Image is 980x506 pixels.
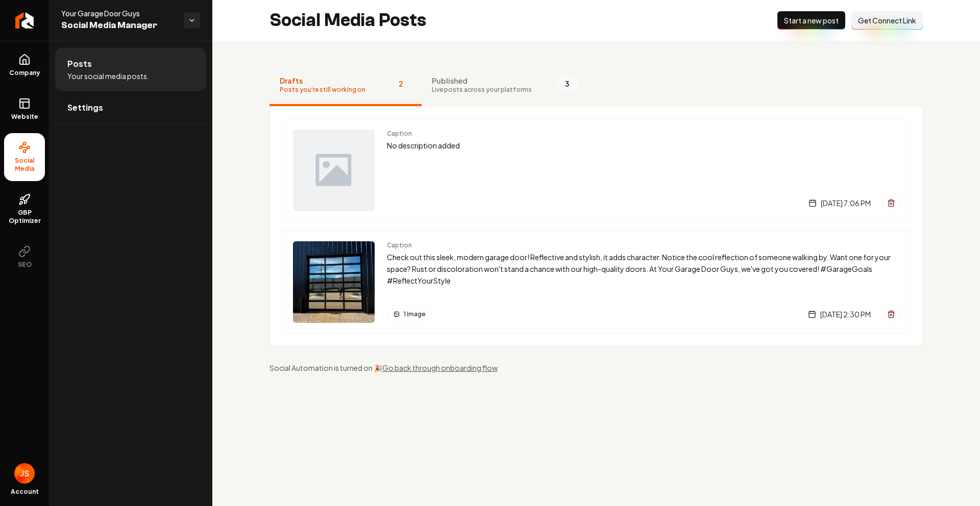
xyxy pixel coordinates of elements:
[280,75,365,86] span: Drafts
[4,237,45,277] button: SEO
[280,86,365,94] span: Posts you're still working on
[67,102,103,114] span: Settings
[432,86,532,94] span: Live posts across your platforms
[387,241,899,249] span: Caption
[293,130,375,211] img: Post preview
[387,130,899,138] span: Caption
[784,15,839,26] span: Start a new post
[390,75,411,92] span: 2
[67,71,149,81] span: Your social media posts.
[4,45,45,85] a: Company
[4,209,45,225] span: GBP Optimizer
[821,198,871,208] span: [DATE] 7:06 PM
[282,230,910,334] a: Post previewCaptionCheck out this sleek, modern garage door! Reflective and stylish, it adds char...
[422,65,588,106] button: PublishedLive posts across your platforms3
[404,310,426,318] span: 1 image
[5,69,44,77] span: Company
[820,309,871,319] span: [DATE] 2:30 PM
[269,10,426,31] h2: Social Media Posts
[7,113,42,121] span: Website
[387,251,899,286] p: Check out this sleek, modern garage door! Reflective and stylish, it adds character. Notice the c...
[777,11,845,30] button: Start a new post
[4,157,45,173] span: Social Media
[4,89,45,129] a: Website
[269,65,422,106] button: DraftsPosts you're still working on2
[14,463,35,484] img: James Shamoun
[293,241,375,323] img: Post preview
[269,363,382,372] span: Social Automation is turned on 🎉
[11,488,39,496] span: Account
[55,91,206,124] a: Settings
[858,15,916,26] span: Get Connect Link
[382,363,498,372] a: Go back through onboarding flow
[387,140,899,151] p: No description added
[282,119,910,222] a: Post previewCaptionNo description added[DATE] 7:06 PM
[851,11,923,30] button: Get Connect Link
[67,58,92,70] span: Posts
[14,463,35,484] button: Open user button
[61,8,176,18] span: Your Garage Door Guys
[432,75,532,86] span: Published
[61,18,176,33] span: Social Media Manager
[4,185,45,233] a: GBP Optimizer
[14,261,36,269] span: SEO
[269,65,923,106] nav: Tabs
[556,75,578,92] span: 3
[15,12,34,29] img: Rebolt Logo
